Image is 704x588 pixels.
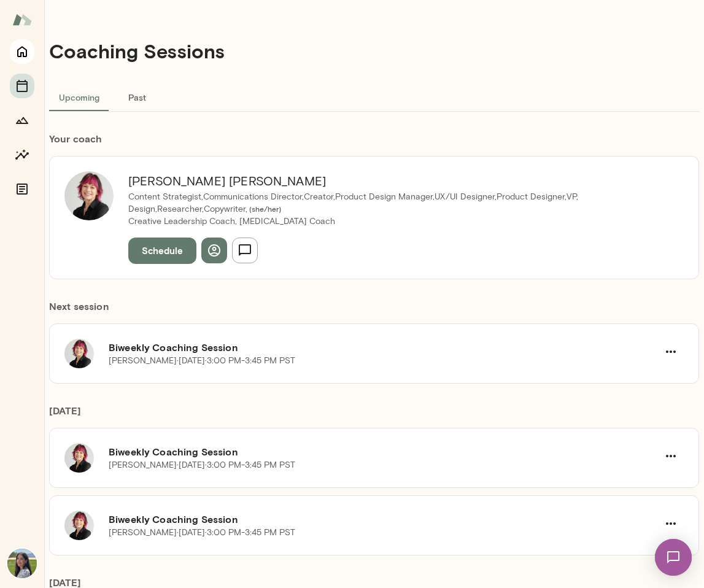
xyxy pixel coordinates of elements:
[109,82,164,112] button: Past
[49,131,699,146] h6: Your coach
[128,171,669,191] h6: [PERSON_NAME] [PERSON_NAME]
[109,340,658,355] h6: Biweekly Coaching Session
[128,191,669,215] p: Content Strategist,Communications Director,Creator,Product Design Manager,UX/UI Designer,Product ...
[109,355,295,367] p: [PERSON_NAME] · [DATE] · 3:00 PM-3:45 PM PST
[12,8,32,31] img: Mento
[64,171,114,220] img: Leigh Allen-Arredondo
[49,299,699,323] h6: Next session
[10,177,34,201] button: Documents
[10,74,34,98] button: Sessions
[49,82,699,112] div: basic tabs example
[109,512,658,527] h6: Biweekly Coaching Session
[7,549,37,578] img: Mana Sadeghi
[49,39,225,63] h4: Coaching Sessions
[10,39,34,64] button: Home
[109,459,295,471] p: [PERSON_NAME] · [DATE] · 3:00 PM-3:45 PM PST
[109,444,658,459] h6: Biweekly Coaching Session
[128,215,669,228] p: Creative Leadership Coach, [MEDICAL_DATA] Coach
[10,142,34,167] button: Insights
[109,527,295,539] p: [PERSON_NAME] · [DATE] · 3:00 PM-3:45 PM PST
[10,108,34,133] button: Growth Plan
[49,403,699,428] h6: [DATE]
[232,238,258,263] button: Send message
[128,238,196,263] button: Schedule
[247,204,281,213] span: ( she/her )
[201,238,227,263] button: View profile
[49,82,109,112] button: Upcoming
